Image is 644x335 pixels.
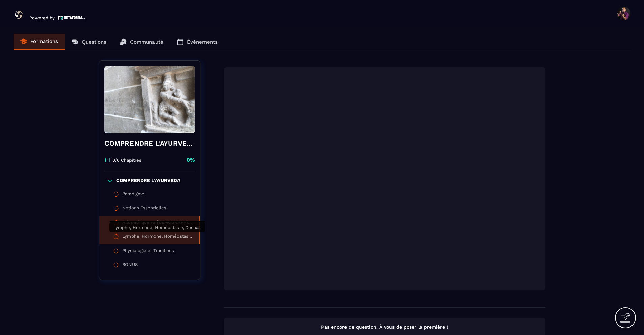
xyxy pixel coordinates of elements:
img: logo [58,15,87,20]
h4: COMPRENDRE L'AYURVEDA [104,138,195,148]
img: logo-branding [14,9,24,20]
div: Lymphe, Hormone, Homéostasie, Doshas [122,234,192,241]
p: 0/6 Chapitres [112,158,141,163]
img: banner [104,66,195,133]
p: COMPRENDRE L'AYURVEDA [116,178,180,184]
div: Notions Essentielles [122,205,166,213]
div: Paradigme [122,191,144,199]
div: BONUS [122,262,138,269]
span: Lymphe, Hormone, Homéostasie, Doshas [113,225,201,230]
iframe: Comprendre l'AYURVEDA LECON 3 Allopathique vs Ayurveda ? [231,77,539,282]
div: Allopathique vs [DEMOGRAPHIC_DATA] ? [122,220,192,227]
p: 0% [187,156,195,164]
p: Pas encore de question. À vous de poser la première ! [230,324,539,330]
div: Physiologie et Traditions [122,248,174,255]
p: Powered by [29,15,55,20]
